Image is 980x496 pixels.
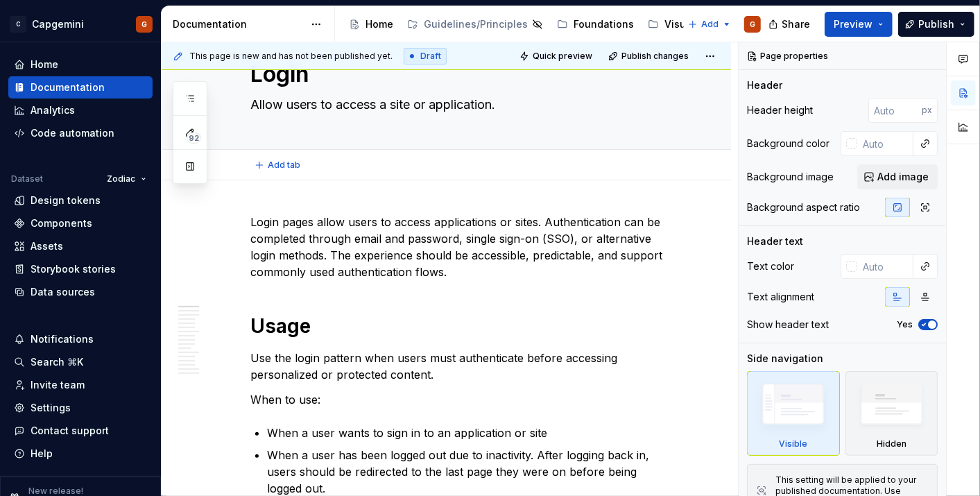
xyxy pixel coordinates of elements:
[250,214,676,280] p: Login pages allow users to access applications or sites. Authentication can be completed through ...
[248,94,673,116] textarea: Allow users to access a site or application.
[187,132,201,144] span: 92
[868,98,922,123] input: Auto
[779,438,807,450] div: Visible
[701,19,719,30] span: Add
[8,76,153,99] a: Documentation
[3,9,158,39] button: CCapgeminiG
[343,13,399,35] a: Home
[8,328,153,350] button: Notifications
[922,105,932,116] p: px
[8,351,153,373] button: Search ⌘K
[31,58,58,71] div: Home
[31,424,109,438] div: Contact support
[31,126,114,140] div: Code automation
[621,51,689,62] span: Publish changes
[8,212,153,234] a: Components
[32,17,84,31] div: Capgemini
[8,122,153,144] a: Code automation
[747,103,813,117] div: Header height
[31,447,53,461] div: Help
[8,374,153,396] a: Invite team
[533,51,592,62] span: Quick preview
[747,170,834,184] div: Background image
[8,53,153,76] a: Home
[107,173,135,185] span: Zodiac
[834,17,872,31] span: Preview
[684,15,736,34] button: Add
[31,378,85,392] div: Invite team
[747,259,794,273] div: Text color
[402,13,549,35] a: Guidelines/Principles
[10,16,26,33] div: C
[845,371,938,456] div: Hidden
[31,194,101,207] div: Design tokens
[250,155,307,175] button: Add tab
[248,58,673,91] textarea: Login
[747,200,860,214] div: Background aspect ratio
[825,12,893,37] button: Preview
[747,352,823,366] div: Side navigation
[31,103,75,117] div: Analytics
[877,438,906,450] div: Hidden
[747,137,829,151] div: Background color
[664,17,730,31] div: Visual assets
[420,51,441,62] span: Draft
[8,258,153,280] a: Storybook stories
[343,10,681,38] div: Page tree
[31,262,116,276] div: Storybook stories
[8,99,153,121] a: Analytics
[747,290,814,304] div: Text alignment
[897,319,913,330] label: Yes
[551,13,639,35] a: Foundations
[574,17,634,31] div: Foundations
[11,173,43,185] div: Dataset
[8,235,153,257] a: Assets
[31,285,95,299] div: Data sources
[8,420,153,442] button: Contact support
[604,46,695,66] button: Publish changes
[189,51,393,62] span: This page is new and has not been published yet.
[747,234,803,248] div: Header text
[173,17,304,31] div: Documentation
[250,391,676,408] p: When to use:
[141,19,147,30] div: G
[747,78,782,92] div: Header
[250,314,311,338] strong: Usage
[747,371,840,456] div: Visible
[918,17,954,31] span: Publish
[31,355,83,369] div: Search ⌘K
[857,254,913,279] input: Auto
[31,401,71,415] div: Settings
[8,189,153,212] a: Design tokens
[747,318,829,332] div: Show header text
[750,19,755,30] div: G
[762,12,819,37] button: Share
[857,164,938,189] button: Add image
[642,13,736,35] a: Visual assets
[31,80,105,94] div: Documentation
[268,160,300,171] span: Add tab
[857,131,913,156] input: Auto
[31,216,92,230] div: Components
[101,169,153,189] button: Zodiac
[515,46,599,66] button: Quick preview
[31,239,63,253] div: Assets
[782,17,810,31] span: Share
[31,332,94,346] div: Notifications
[898,12,974,37] button: Publish
[267,425,676,441] p: When a user wants to sign in to an application or site
[877,170,929,184] span: Add image
[366,17,393,31] div: Home
[8,281,153,303] a: Data sources
[424,17,528,31] div: Guidelines/Principles
[8,397,153,419] a: Settings
[8,443,153,465] button: Help
[250,350,676,383] p: Use the login pattern when users must authenticate before accessing personalized or protected con...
